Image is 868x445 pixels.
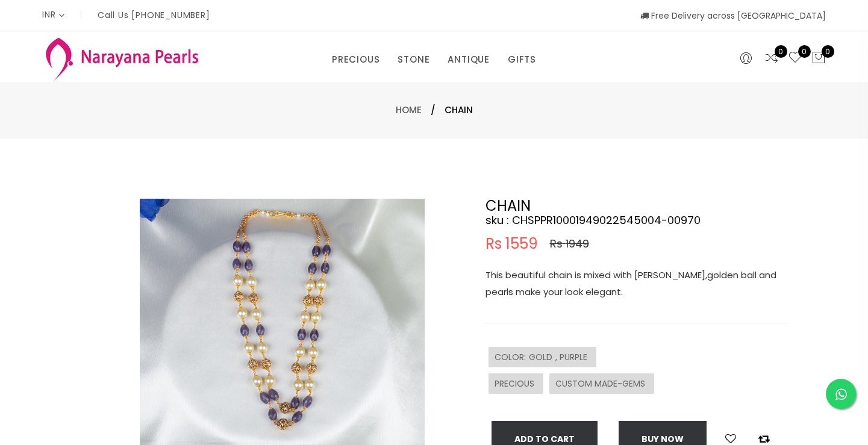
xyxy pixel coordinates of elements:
span: CUSTOM MADE-GEMS [555,378,648,390]
h2: CHAIN [486,199,787,213]
span: GOLD [529,351,555,363]
span: / [431,103,436,117]
p: Call Us [PHONE_NUMBER] [98,11,210,19]
button: 0 [811,51,826,66]
span: Rs 1949 [550,237,589,251]
span: CHAIN [445,103,473,117]
span: Rs 1559 [486,237,538,251]
a: GIFTS [508,51,536,69]
span: 0 [798,45,811,58]
a: ANTIQUE [448,51,490,69]
h4: sku : CHSPPR10001949022545004-00970 [486,213,787,228]
a: Home [396,104,422,116]
p: This beautiful chain is mixed with [PERSON_NAME],golden ball and pearls make your look elegant. [486,267,787,300]
a: 0 [788,51,802,66]
span: 0 [822,45,834,58]
span: PRECIOUS [495,378,537,390]
span: 0 [775,45,787,58]
a: 0 [764,51,779,66]
a: PRECIOUS [332,51,379,69]
a: STONE [398,51,429,69]
span: , PURPLE [555,351,590,363]
span: Free Delivery across [GEOGRAPHIC_DATA] [640,10,826,22]
span: COLOR : [495,351,529,363]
